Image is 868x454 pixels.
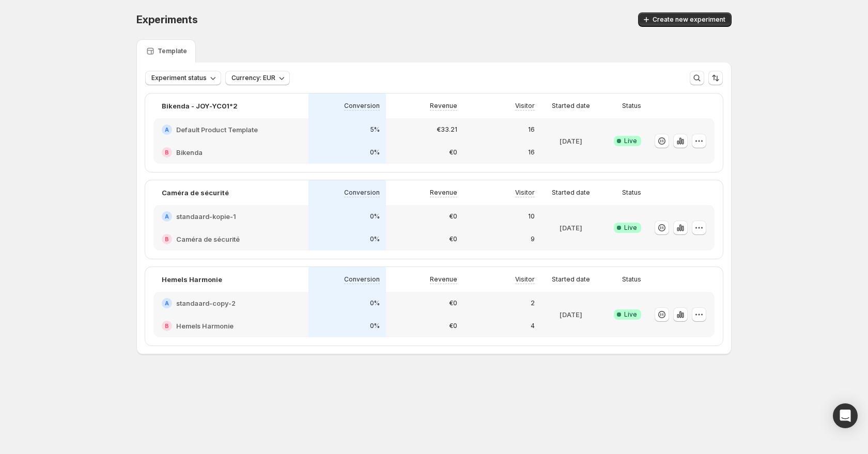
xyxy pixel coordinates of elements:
[162,274,222,285] p: Hemels Harmonie
[560,309,582,320] p: [DATE]
[437,126,457,134] p: €33.21
[531,322,535,330] p: 4
[176,298,236,308] h2: standaard-copy-2
[158,47,187,55] p: Template
[622,189,641,197] p: Status
[231,74,275,82] span: Currency: EUR
[552,102,590,110] p: Started date
[176,234,240,244] h2: Caméra de sécurité
[344,102,380,110] p: Conversion
[653,15,725,24] span: Create new experiment
[552,275,590,284] p: Started date
[344,189,380,197] p: Conversion
[624,137,637,145] span: Live
[624,310,637,319] span: Live
[145,71,221,85] button: Experiment status
[165,149,169,155] h2: B
[165,236,169,242] h2: B
[370,148,380,156] p: 0%
[430,275,457,284] p: Revenue
[552,189,590,197] p: Started date
[449,322,457,330] p: €0
[176,211,236,222] h2: standaard-kopie-1
[449,235,457,243] p: €0
[162,101,238,111] p: Bikenda - JOY-YC01*2
[165,127,169,133] h2: A
[638,12,732,27] button: Create new experiment
[449,299,457,307] p: €0
[560,136,582,146] p: [DATE]
[165,213,169,220] h2: A
[151,74,207,82] span: Experiment status
[531,235,535,243] p: 9
[624,224,637,232] span: Live
[449,212,457,221] p: €0
[515,275,535,284] p: Visitor
[176,147,203,158] h2: Bikenda
[708,71,723,85] button: Sort the results
[528,212,535,221] p: 10
[176,321,234,331] h2: Hemels Harmonie
[528,148,535,156] p: 16
[370,299,380,307] p: 0%
[515,189,535,197] p: Visitor
[430,189,457,197] p: Revenue
[528,126,535,134] p: 16
[430,102,457,110] p: Revenue
[225,71,290,85] button: Currency: EUR
[162,187,229,198] p: Caméra de sécurité
[515,102,535,110] p: Visitor
[370,322,380,330] p: 0%
[176,124,258,135] h2: Default Product Template
[560,223,582,233] p: [DATE]
[370,126,380,134] p: 5%
[136,13,198,26] span: Experiments
[370,212,380,221] p: 0%
[344,275,380,284] p: Conversion
[449,148,457,156] p: €0
[370,235,380,243] p: 0%
[622,102,641,110] p: Status
[165,300,169,306] h2: A
[622,275,641,284] p: Status
[165,323,169,329] h2: B
[531,299,535,307] p: 2
[833,403,858,428] div: Open Intercom Messenger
